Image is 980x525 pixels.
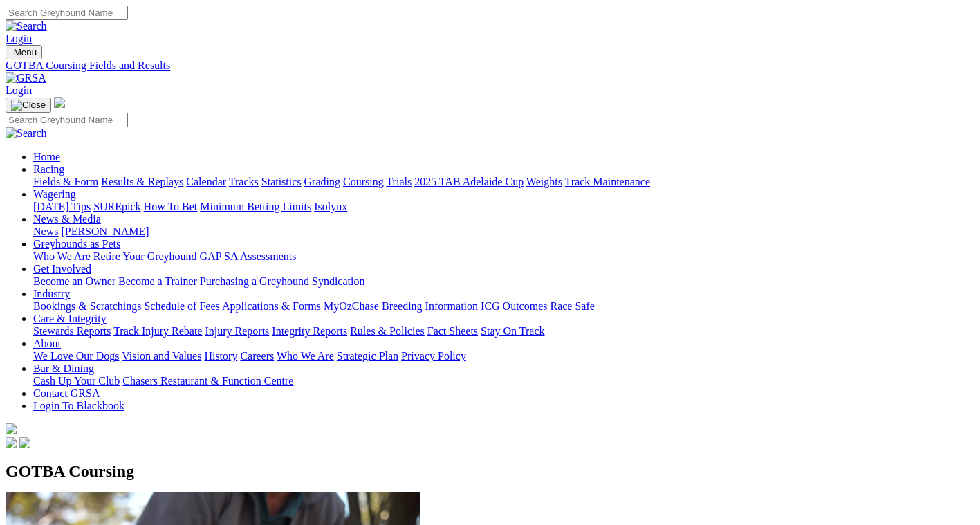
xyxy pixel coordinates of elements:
[144,201,198,212] a: How To Bet
[93,250,197,262] a: Retire Your Greyhound
[312,275,364,287] a: Syndication
[33,225,974,238] div: News & Media
[33,362,94,374] a: Bar & Dining
[33,263,91,275] a: Get Involved
[33,151,60,163] a: Home
[229,176,259,187] a: Tracks
[427,325,478,337] a: Fact Sheets
[261,176,302,187] a: Statistics
[324,300,379,312] a: MyOzChase
[33,201,974,213] div: Wagering
[565,176,650,187] a: Track Maintenance
[277,350,334,362] a: Who We Are
[6,6,128,20] input: Search
[61,225,149,237] a: [PERSON_NAME]
[6,84,32,96] a: Login
[6,72,46,84] img: GRSA
[6,462,134,480] span: GOTBA Coursing
[481,300,547,312] a: ICG Outcomes
[200,275,309,287] a: Purchasing a Greyhound
[6,423,17,434] img: logo-grsa-white.png
[6,20,47,33] img: Search
[14,47,37,57] span: Menu
[33,176,98,187] a: Fields & Form
[200,201,311,212] a: Minimum Betting Limits
[113,325,202,337] a: Track Injury Rebate
[122,375,293,387] a: Chasers Restaurant & Function Centre
[350,325,425,337] a: Rules & Policies
[101,176,183,187] a: Results & Replays
[240,350,274,362] a: Careers
[33,375,974,387] div: Bar & Dining
[33,300,974,313] div: Industry
[33,300,141,312] a: Bookings & Scratchings
[304,176,340,187] a: Grading
[33,350,119,362] a: We Love Our Dogs
[19,437,30,448] img: twitter.svg
[33,313,107,324] a: Care & Integrity
[33,288,70,300] a: Industry
[382,300,478,312] a: Breeding Information
[33,176,974,188] div: Racing
[526,176,562,187] a: Weights
[6,437,17,448] img: facebook.svg
[33,338,61,349] a: About
[6,45,42,59] button: Toggle navigation
[6,33,32,44] a: Login
[481,325,544,337] a: Stay On Track
[33,400,124,412] a: Login To Blackbook
[33,188,76,200] a: Wagering
[386,176,412,187] a: Trials
[33,325,974,338] div: Care & Integrity
[33,325,111,337] a: Stewards Reports
[33,275,115,287] a: Become an Owner
[33,250,91,262] a: Who We Are
[6,59,974,72] a: GOTBA Coursing Fields and Results
[6,98,51,113] button: Toggle navigation
[33,387,100,399] a: Contact GRSA
[222,300,321,312] a: Applications & Forms
[33,201,91,212] a: [DATE] Tips
[11,100,46,111] img: Close
[33,225,58,237] a: News
[343,176,384,187] a: Coursing
[200,250,297,262] a: GAP SA Assessments
[6,113,128,127] input: Search
[337,350,398,362] a: Strategic Plan
[204,350,237,362] a: History
[550,300,594,312] a: Race Safe
[205,325,269,337] a: Injury Reports
[33,275,974,288] div: Get Involved
[414,176,524,187] a: 2025 TAB Adelaide Cup
[33,213,101,225] a: News & Media
[314,201,347,212] a: Isolynx
[272,325,347,337] a: Integrity Reports
[54,97,65,108] img: logo-grsa-white.png
[33,375,120,387] a: Cash Up Your Club
[93,201,140,212] a: SUREpick
[33,350,974,362] div: About
[33,238,120,250] a: Greyhounds as Pets
[401,350,466,362] a: Privacy Policy
[118,275,197,287] a: Become a Trainer
[122,350,201,362] a: Vision and Values
[33,163,64,175] a: Racing
[33,250,974,263] div: Greyhounds as Pets
[186,176,226,187] a: Calendar
[6,127,47,140] img: Search
[144,300,219,312] a: Schedule of Fees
